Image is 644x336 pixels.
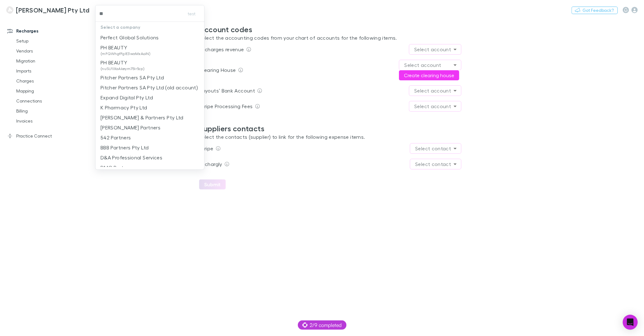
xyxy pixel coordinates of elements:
p: Pitcher Partners SA Pty Ltd (old account) [101,84,198,91]
span: test [188,10,196,18]
div: Open Intercom Messenger [623,315,638,330]
p: Expand Digital Pty Ltd [101,94,153,101]
button: test [182,10,202,18]
p: [PERSON_NAME] Partners [101,124,160,131]
p: PH BEAUTY [101,59,145,66]
p: PH BEAUTY [101,44,150,51]
p: Perfect Global Solutions [101,34,159,41]
p: Pitcher Partners SA Pty Ltd [101,74,164,81]
p: 542 Partners [101,134,131,141]
span: (nuSU1IXaAkeym75Ir5cp) [101,66,145,71]
p: D&A Professional Services [101,154,162,161]
p: DMG Partners [101,164,134,171]
p: [PERSON_NAME] & Partners Pty Ltd [101,114,184,121]
span: (mFQWhgfFglE3waMxAoiN) [101,51,150,56]
p: Select a company [96,22,204,33]
p: BBB Partners Pty Ltd [101,144,149,151]
p: K Pharmacy Pty Ltd [101,104,147,111]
